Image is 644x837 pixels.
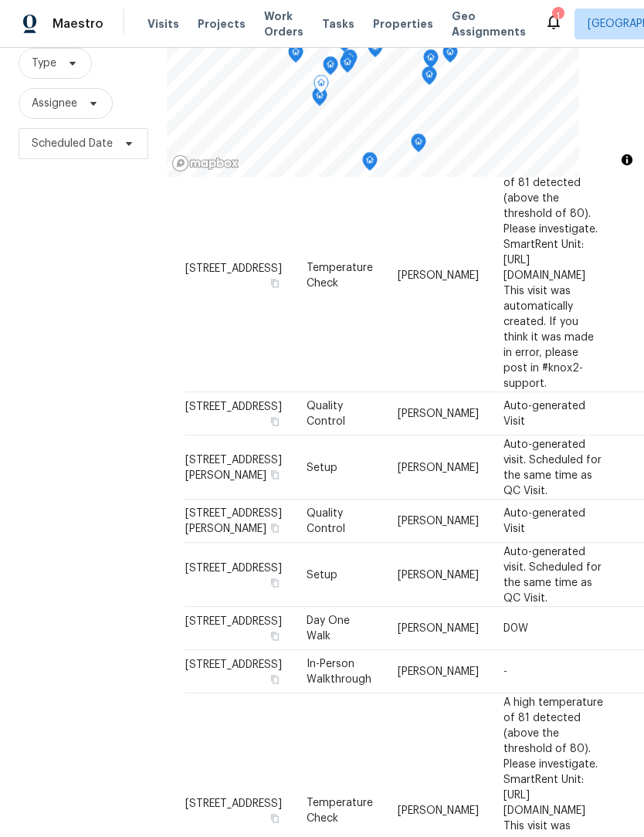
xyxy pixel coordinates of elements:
a: Mapbox homepage [171,155,239,173]
div: Map marker [362,153,378,177]
button: Copy Address [268,522,282,536]
div: Map marker [423,50,439,74]
div: Map marker [312,88,327,112]
span: [STREET_ADDRESS] [185,617,282,628]
span: Quality Control [307,402,345,428]
span: Scheduled Date [32,137,113,152]
span: Setup [307,463,337,473]
button: Copy Address [268,415,282,429]
span: Visits [147,17,179,32]
span: A high temperature of 81 detected (above the threshold of 80). Please investigate. SmartRent Unit... [503,162,603,389]
button: Copy Address [268,276,282,290]
button: Copy Address [268,468,282,482]
span: Auto-generated visit. Scheduled for the same time as QC Visit. [503,439,602,496]
span: Type [32,56,56,72]
div: Map marker [368,39,383,63]
span: Properties [373,17,433,32]
button: Copy Address [268,812,282,825]
span: Auto-generated Visit [503,509,585,535]
div: Map marker [442,45,458,69]
span: Setup [307,570,337,581]
span: [STREET_ADDRESS] [185,402,282,413]
span: Assignee [32,97,77,112]
span: Geo Assignments [452,9,526,40]
button: Copy Address [268,630,282,644]
span: [STREET_ADDRESS][PERSON_NAME] [185,455,282,481]
span: [STREET_ADDRESS][PERSON_NAME] [185,509,282,535]
span: Auto-generated visit. Scheduled for the same time as QC Visit. [503,547,602,604]
span: [PERSON_NAME] [398,805,479,816]
div: Map marker [323,57,338,81]
div: Map marker [314,76,329,100]
span: [PERSON_NAME] [398,570,479,581]
button: Copy Address [268,576,282,590]
span: Temperature Check [307,263,373,289]
span: Tasks [322,19,354,30]
span: Quality Control [307,509,345,535]
span: [PERSON_NAME] [398,624,479,635]
div: Map marker [340,55,355,79]
span: [PERSON_NAME] [398,270,479,281]
div: 1 [552,9,563,25]
span: Day One Walk [307,616,350,642]
div: Map marker [422,67,437,91]
span: [PERSON_NAME] [398,667,479,678]
div: Map marker [288,45,303,69]
span: Projects [198,17,246,32]
span: D0W [503,624,528,635]
div: Map marker [411,134,426,158]
span: Auto-generated Visit [503,402,585,428]
span: [PERSON_NAME] [398,463,479,473]
button: Toggle attribution [618,151,636,170]
span: [STREET_ADDRESS] [185,660,282,671]
span: Temperature Check [307,798,373,824]
span: Toggle attribution [622,152,632,169]
span: Work Orders [264,9,303,40]
span: Maestro [53,17,103,32]
span: [STREET_ADDRESS] [185,563,282,574]
span: - [503,667,507,678]
button: Copy Address [268,673,282,687]
span: [PERSON_NAME] [398,409,479,420]
span: [PERSON_NAME] [398,517,479,527]
span: [STREET_ADDRESS] [185,263,282,274]
span: In-Person Walkthrough [307,659,371,686]
span: [STREET_ADDRESS] [185,798,282,809]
